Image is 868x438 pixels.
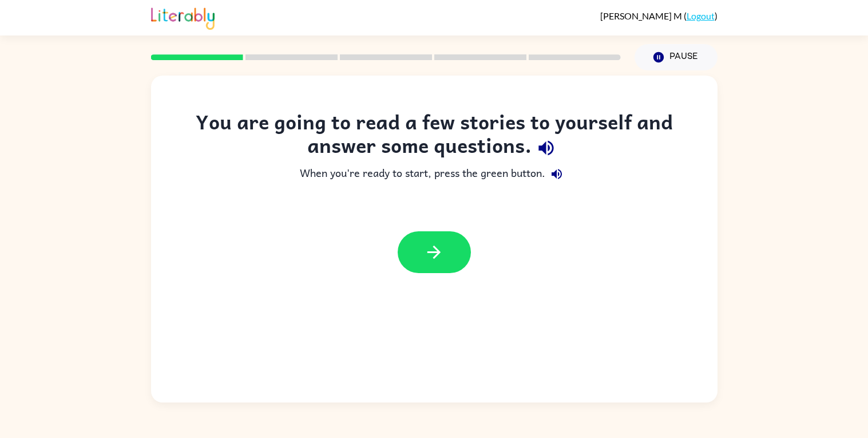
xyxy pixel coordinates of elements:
div: ( ) [600,10,718,21]
img: Literably [151,5,215,30]
div: You are going to read a few stories to yourself and answer some questions. [174,110,695,163]
span: [PERSON_NAME] M [600,10,684,21]
a: Logout [687,10,715,21]
div: When you're ready to start, press the green button. [174,163,695,186]
button: Pause [635,44,718,70]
